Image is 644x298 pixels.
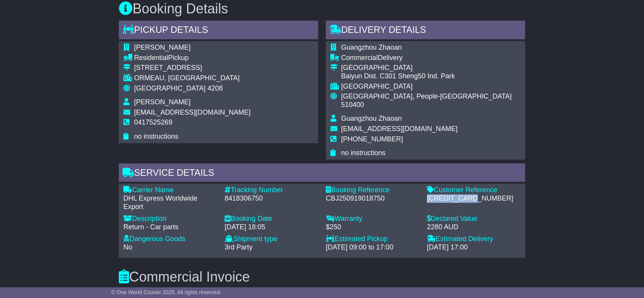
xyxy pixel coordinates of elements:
div: Dangerous Goods [123,235,217,243]
span: Residential [134,54,168,62]
div: [GEOGRAPHIC_DATA] [341,64,521,72]
span: 510400 [341,101,364,109]
div: Tracking Number [225,186,318,194]
div: Shipment type [225,235,318,243]
div: Delivery Details [326,21,525,41]
div: Warranty [326,215,419,223]
div: CBJ250919018750 [326,194,419,203]
span: [PERSON_NAME] [134,98,191,106]
div: 8418306750 [225,194,318,203]
div: [CREDIT_CARD_NUMBER] [427,194,521,203]
div: [STREET_ADDRESS] [134,64,251,72]
span: [PERSON_NAME] [134,44,191,51]
div: Baiyun Dist. C301 Sheng50 Ind. Park [341,72,521,81]
div: [GEOGRAPHIC_DATA] [341,83,521,91]
span: [PHONE_NUMBER] [341,135,403,143]
span: Commercial [341,54,378,62]
div: Carrier Name [123,186,217,194]
span: No [123,243,132,251]
span: no instructions [341,149,385,157]
span: no instructions [134,133,178,140]
span: Guangzhou Zhaoan [341,115,402,122]
div: [DATE] 09:00 to 17:00 [326,243,419,252]
div: Declared Value [427,215,521,223]
div: Estimated Pickup [326,235,419,243]
div: ORMEAU, [GEOGRAPHIC_DATA] [134,74,251,83]
div: Booking Date [225,215,318,223]
div: Return - Car parts [123,223,217,232]
span: 4208 [207,84,223,92]
h3: Commercial Invoice [119,269,525,285]
div: Estimated Delivery [427,235,521,243]
div: Description [123,215,217,223]
div: DHL Express Worldwide Export [123,194,217,211]
div: Delivery [341,54,521,62]
span: [EMAIL_ADDRESS][DOMAIN_NAME] [134,109,251,116]
div: Booking Reference [326,186,419,194]
span: © One World Courier 2025. All rights reserved. [111,289,222,295]
h3: Booking Details [119,1,525,16]
div: [DATE] 17:00 [427,243,521,252]
div: Pickup Details [119,21,318,41]
span: [GEOGRAPHIC_DATA], People-[GEOGRAPHIC_DATA] [341,92,512,100]
span: [GEOGRAPHIC_DATA] [134,84,205,92]
div: 2280 AUD [427,223,521,232]
div: Pickup [134,54,251,62]
span: 0417525269 [134,118,172,126]
span: 3rd Party [225,243,252,251]
span: Guangzhou Zhaoan [341,44,402,51]
div: Customer Reference [427,186,521,194]
div: $250 [326,223,419,232]
div: Service Details [119,164,525,184]
div: [DATE] 18:05 [225,223,318,232]
span: [EMAIL_ADDRESS][DOMAIN_NAME] [341,125,458,133]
